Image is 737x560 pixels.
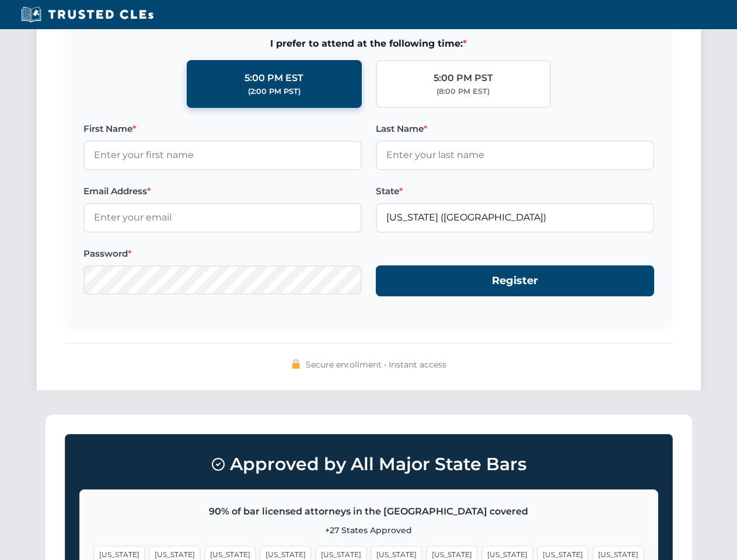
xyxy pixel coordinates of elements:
[83,247,362,261] label: Password
[376,141,654,170] input: Enter your last name
[376,122,654,136] label: Last Name
[83,36,654,51] span: I prefer to attend at the following time:
[376,203,654,232] input: Florida (FL)
[244,71,303,86] div: 5:00 PM EST
[83,184,362,198] label: Email Address
[436,86,490,97] div: (8:00 PM EST)
[376,184,654,198] label: State
[18,6,157,23] img: Trusted CLEs
[83,122,362,136] label: First Name
[83,203,362,232] input: Enter your email
[79,449,658,480] h3: Approved by All Major State Bars
[291,359,301,369] img: 🔒
[306,358,446,371] span: Secure enrollment • Instant access
[434,71,493,86] div: 5:00 PM PST
[94,504,644,519] p: 90% of bar licensed attorneys in the [GEOGRAPHIC_DATA] covered
[248,86,301,97] div: (2:00 PM PST)
[376,265,654,296] button: Register
[83,141,362,170] input: Enter your first name
[94,524,644,537] p: +27 States Approved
